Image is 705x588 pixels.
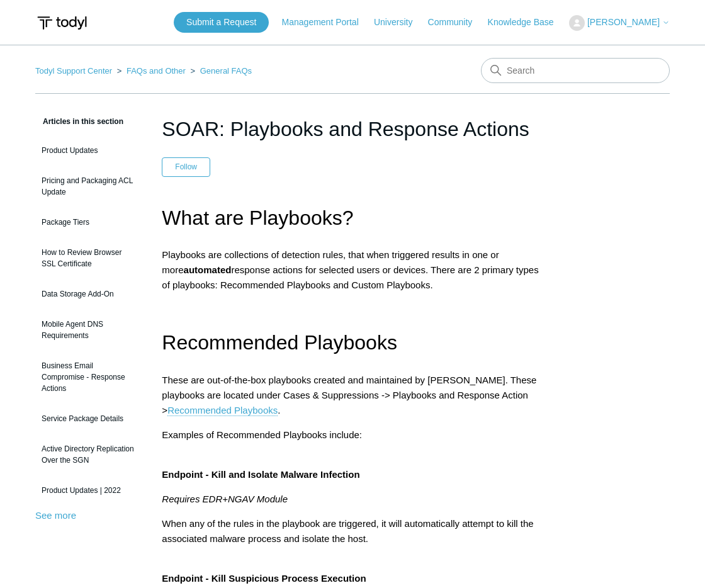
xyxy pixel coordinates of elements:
[35,66,112,76] a: Todyl Support Center
[162,114,543,144] h1: SOAR: Playbooks and Response Actions
[35,139,143,162] a: Product Updates
[587,17,660,27] span: [PERSON_NAME]
[167,405,278,416] a: Recommended Playbooks
[188,66,252,76] li: General FAQs
[35,282,143,306] a: Data Storage Add-On
[162,429,362,440] span: Examples of Recommended Playbooks include:
[428,16,485,29] a: Community
[569,15,670,31] button: [PERSON_NAME]
[35,210,143,234] a: Package Tiers
[162,469,359,480] span: Endpoint - Kill and Isolate Malware Infection
[127,66,186,76] a: FAQs and Other
[162,157,210,176] button: Follow Article
[162,518,533,544] span: When any of the rules in the playbook are triggered, it will automatically attempt to kill the as...
[184,264,232,275] strong: automated
[35,437,143,472] a: Active Directory Replication Over the SGN
[35,354,143,400] a: Business Email Compromise - Response Actions
[162,375,536,416] span: These are out-of-the-box playbooks created and maintained by [PERSON_NAME]. These playbooks are l...
[35,117,123,126] span: Articles in this section
[35,478,143,502] a: Product Updates | 2022
[282,16,371,29] a: Management Portal
[174,12,269,33] a: Submit a Request
[374,16,425,29] a: University
[162,494,288,504] em: Requires EDR+NGAV Module
[200,66,252,76] a: General FAQs
[35,240,143,276] a: How to Review Browser SSL Certificate
[162,249,538,290] span: Playbooks are collections of detection rules, that when triggered results in one or more response...
[162,573,366,584] span: Endpoint - Kill Suspicious Process Execution
[35,169,143,204] a: Pricing and Packaging ACL Update
[481,58,670,83] input: Search
[35,312,143,348] a: Mobile Agent DNS Requirements
[488,16,567,29] a: Knowledge Base
[162,331,397,354] span: Recommended Playbooks
[35,407,143,431] a: Service Package Details
[115,66,188,76] li: FAQs and Other
[35,11,89,35] img: Todyl Support Center Help Center home page
[35,66,115,76] li: Todyl Support Center
[35,510,76,521] a: See more
[162,206,353,229] span: What are Playbooks?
